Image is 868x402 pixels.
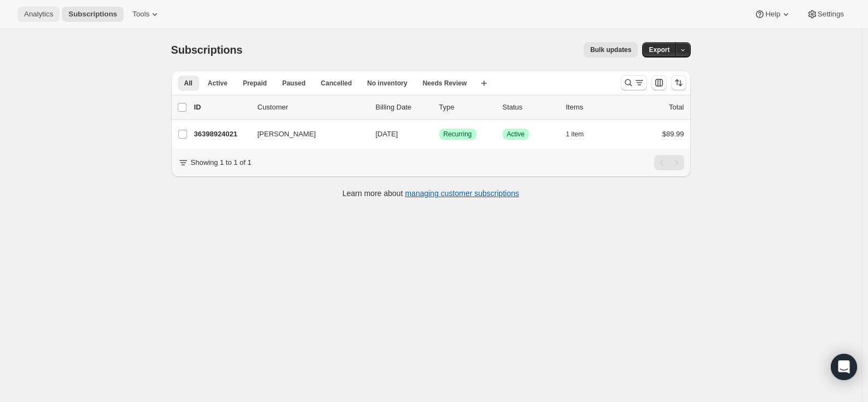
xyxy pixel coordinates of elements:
[566,102,621,113] div: Items
[584,42,638,58] button: Bulk updates
[765,10,780,19] span: Help
[503,102,557,113] p: Status
[818,10,844,19] span: Settings
[649,45,669,54] span: Export
[342,188,519,199] p: Learn more about
[243,79,267,88] span: Prepaid
[321,79,352,88] span: Cancelled
[444,130,472,139] span: Recurring
[367,79,407,88] span: No inventory
[258,129,316,140] span: [PERSON_NAME]
[282,79,306,88] span: Paused
[62,7,124,22] button: Subscriptions
[662,130,684,138] span: $89.99
[132,10,149,19] span: Tools
[590,45,631,54] span: Bulk updates
[208,79,228,88] span: Active
[671,75,686,90] button: Sort the results
[507,130,525,139] span: Active
[171,44,243,56] span: Subscriptions
[669,102,684,113] p: Total
[126,7,167,22] button: Tools
[194,102,684,113] div: IDCustomerBilling DateTypeStatusItemsTotal
[439,102,494,113] div: Type
[68,10,117,19] span: Subscriptions
[258,102,367,113] p: Customer
[423,79,467,88] span: Needs Review
[24,10,53,19] span: Analytics
[566,130,584,139] span: 1 item
[566,127,596,142] button: 1 item
[800,7,850,22] button: Settings
[831,354,857,380] div: Open Intercom Messenger
[621,75,647,90] button: Search and filter results
[18,7,60,22] button: Analytics
[194,127,684,142] div: 36398924021[PERSON_NAME][DATE]SuccessRecurringSuccessActive1 item$89.99
[376,130,398,138] span: [DATE]
[194,102,249,113] p: ID
[194,129,249,140] p: 36398924021
[405,189,519,198] a: managing customer subscriptions
[654,155,684,170] nav: Pagination
[651,75,667,90] button: Customize table column order and visibility
[184,79,193,88] span: All
[191,157,252,168] p: Showing 1 to 1 of 1
[475,76,493,91] button: Create new view
[251,125,360,143] button: [PERSON_NAME]
[748,7,797,22] button: Help
[376,102,430,113] p: Billing Date
[642,42,676,58] button: Export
